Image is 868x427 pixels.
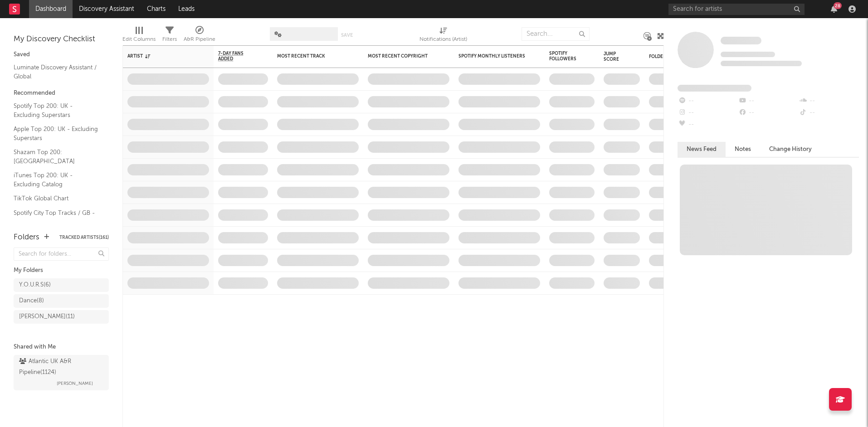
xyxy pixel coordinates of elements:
[14,278,109,292] a: Y.O.U.R.S(6)
[14,88,109,99] div: Recommended
[184,34,215,45] div: A&R Pipeline
[678,95,738,107] div: --
[14,310,109,324] a: [PERSON_NAME](11)
[19,296,44,306] div: Dance ( 8 )
[14,124,100,143] a: Apple Top 200: UK - Excluding Superstars
[162,34,177,45] div: Filters
[57,378,93,389] span: [PERSON_NAME]
[831,5,837,13] button: 28
[127,53,195,59] div: Artist
[721,37,761,44] span: Some Artist
[721,61,802,66] span: 0 fans last week
[726,142,760,157] button: Notes
[14,265,109,276] div: My Folders
[14,63,100,81] a: Luminate Discovery Assistant / Global
[14,147,100,166] a: Shazam Top 200: [GEOGRAPHIC_DATA]
[14,232,39,243] div: Folders
[14,34,109,45] div: My Discovery Checklist
[738,95,798,107] div: --
[19,280,51,291] div: Y.O.U.R.S ( 6 )
[59,235,109,240] button: Tracked Artists(161)
[14,101,100,120] a: Spotify Top 200: UK - Excluding Superstars
[668,4,805,15] input: Search for artists
[14,247,109,261] input: Search for folders...
[721,52,775,57] span: Tracking Since: [DATE]
[738,107,798,119] div: --
[799,95,859,107] div: --
[799,107,859,119] div: --
[721,36,761,45] a: Some Artist
[678,119,738,131] div: --
[19,356,101,378] div: Atlantic UK A&R Pipeline ( 1124 )
[277,53,345,59] div: Most Recent Track
[14,49,109,60] div: Saved
[522,27,590,41] input: Search...
[218,51,254,62] span: 7-Day Fans Added
[14,170,100,189] a: iTunes Top 200: UK - Excluding Catalog
[604,51,626,62] div: Jump Score
[162,23,177,49] div: Filters
[341,33,353,38] button: Save
[14,194,100,204] a: TikTok Global Chart
[549,51,581,62] div: Spotify Followers
[649,54,717,59] div: Folders
[458,53,527,59] div: Spotify Monthly Listeners
[14,355,109,390] a: Atlantic UK A&R Pipeline(1124)[PERSON_NAME]
[678,107,738,119] div: --
[760,142,821,157] button: Change History
[14,208,100,227] a: Spotify City Top Tracks / GB - Excluding Superstars
[368,53,436,59] div: Most Recent Copyright
[122,23,156,49] div: Edit Columns
[19,311,75,322] div: [PERSON_NAME] ( 11 )
[14,294,109,308] a: Dance(8)
[184,23,215,49] div: A&R Pipeline
[678,142,726,157] button: News Feed
[419,23,467,49] div: Notifications (Artist)
[122,34,156,45] div: Edit Columns
[834,2,842,9] div: 28
[419,34,467,45] div: Notifications (Artist)
[14,342,109,353] div: Shared with Me
[678,85,751,92] span: Fans Added by Platform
